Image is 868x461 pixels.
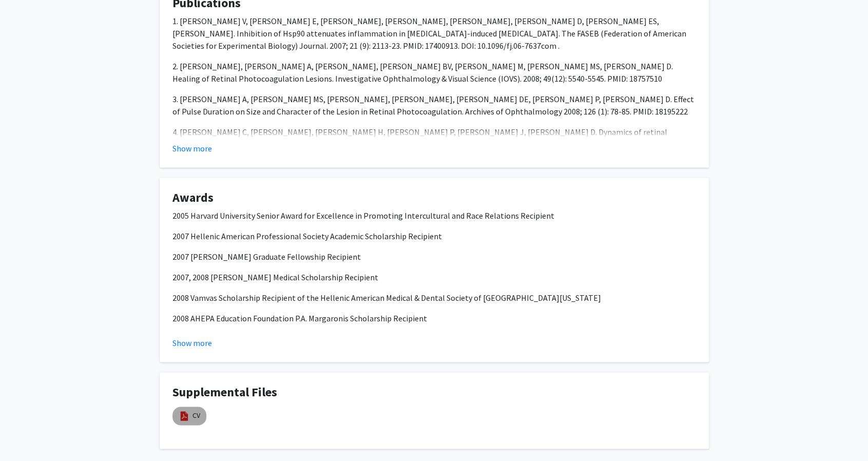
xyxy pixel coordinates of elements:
p: 2. [PERSON_NAME], [PERSON_NAME] A, [PERSON_NAME], [PERSON_NAME] BV, [PERSON_NAME] M, [PERSON_NAME... [172,60,696,85]
img: pdf_icon.png [179,410,190,421]
p: 1. [PERSON_NAME] V, [PERSON_NAME] E, [PERSON_NAME], [PERSON_NAME], [PERSON_NAME], [PERSON_NAME] D... [172,15,696,52]
button: Show more [172,142,212,155]
p: 2007, 2008 [PERSON_NAME] Medical Scholarship Recipient [172,271,696,283]
h4: Supplemental Files [172,385,696,400]
p: 3. [PERSON_NAME] A, [PERSON_NAME] MS, [PERSON_NAME], [PERSON_NAME], [PERSON_NAME] DE, [PERSON_NAM... [172,93,696,118]
p: 4. [PERSON_NAME] C, [PERSON_NAME], [PERSON_NAME] H, [PERSON_NAME] P, [PERSON_NAME] J, [PERSON_NAM... [172,126,696,150]
h4: Awards [172,190,696,205]
span: 2007 Hellenic American Professional Society Academic Scholarship Recipient [172,231,442,241]
p: 2008 Vamvas Scholarship Recipient of the Hellenic American Medical & Dental Society of [GEOGRAPHI... [172,292,696,304]
p: 2007 [PERSON_NAME] Graduate Fellowship Recipient [172,251,696,263]
p: 2008 AHEPA Education Foundation P.A. Margaronis Scholarship Recipient [172,312,696,324]
iframe: Chat [8,415,44,453]
button: Show more [172,337,212,349]
a: CV [192,410,200,421]
p: 2005 Harvard University Senior Award for Excellence in Promoting Intercultural and Race Relations... [172,209,696,222]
